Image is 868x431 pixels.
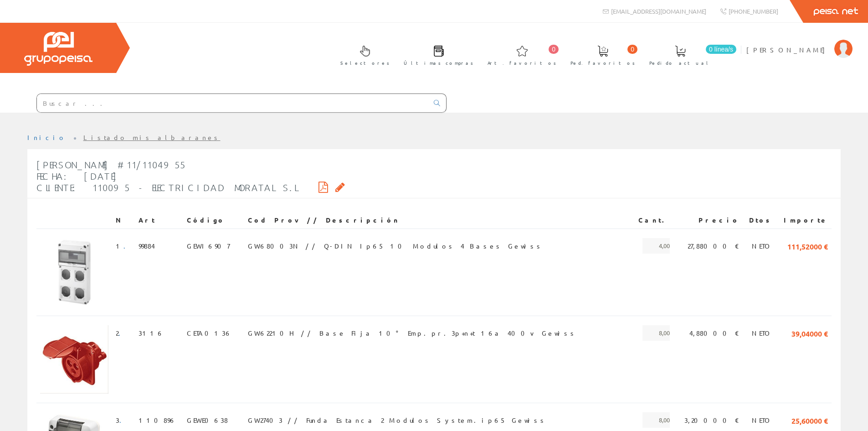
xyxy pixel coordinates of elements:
[746,45,830,54] span: [PERSON_NAME]
[395,38,478,71] a: Últimas compras
[187,325,232,341] span: CETA0136
[248,325,577,341] span: GW62210H // Base Fija 10° Emp.pr.3p+n+t 16a 400v Gewiss
[752,412,773,428] span: NETO
[112,212,135,228] th: N
[688,238,740,254] span: 27,88000 €
[570,58,635,68] span: Ped. favoritos
[642,412,670,428] span: 8,00
[83,133,221,141] a: Listado mis albaranes
[627,45,637,54] span: 0
[335,184,345,190] i: Solicitar por email copia firmada
[684,412,740,428] span: 3,20000 €
[318,184,328,190] i: Descargar PDF
[116,238,131,254] span: 1
[706,45,736,54] span: 0 línea/s
[27,133,66,141] a: Inicio
[119,416,127,424] a: .
[331,38,394,71] a: Selectores
[187,238,230,254] span: GEWI6907
[673,212,743,228] th: Precio
[488,58,556,68] span: Art. favoritos
[642,238,670,254] span: 4,00
[787,238,828,254] span: 111,52000 €
[116,325,126,341] span: 2
[689,325,740,341] span: 4,88000 €
[24,32,92,66] img: Grupo Peisa
[340,58,390,68] span: Selectores
[123,242,131,250] a: .
[248,412,547,428] span: GW27403 // Funda Estanca 2 Modulos System.ip65 Gewiss
[116,412,127,428] span: 3
[139,412,176,428] span: 110896
[36,159,297,193] span: [PERSON_NAME] #11/1104955 Fecha: [DATE] Cliente: 110095 - ELECTRICIDAD MORATAL S.L
[139,238,155,254] span: 99884
[118,329,126,337] a: .
[187,412,228,428] span: GEWE0638
[37,94,428,112] input: Buscar ...
[752,325,773,341] span: NETO
[404,58,473,68] span: Últimas compras
[135,212,183,228] th: Art
[40,325,108,394] img: Foto artículo (150x150)
[776,212,832,228] th: Importe
[549,45,559,54] span: 0
[791,412,828,428] span: 25,60000 €
[791,325,828,341] span: 39,04000 €
[752,238,773,254] span: NETO
[746,38,853,47] a: [PERSON_NAME]
[183,212,244,228] th: Código
[642,325,670,341] span: 8,00
[611,7,706,15] span: [EMAIL_ADDRESS][DOMAIN_NAME]
[649,58,711,68] span: Pedido actual
[743,212,776,228] th: Dtos
[244,212,632,228] th: Cod Prov // Descripción
[40,238,108,306] img: Foto artículo (150x150)
[632,212,673,228] th: Cant.
[729,7,778,15] span: [PHONE_NUMBER]
[248,238,543,254] span: GW68003N // Q-DIN Ip65 10 Modulos 4 Bases Gewiss
[139,325,164,341] span: 3116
